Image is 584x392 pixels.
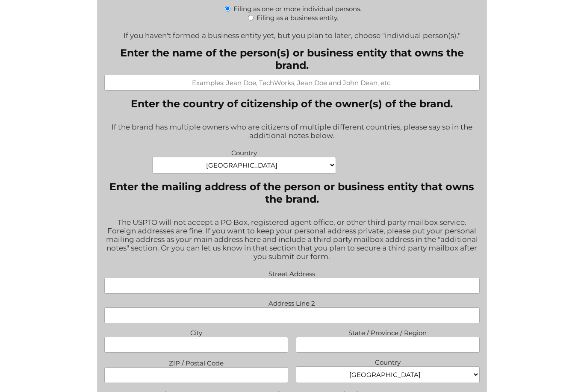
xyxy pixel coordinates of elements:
label: Address Line 2 [104,297,480,307]
label: Enter the name of the person(s) or business entity that owns the brand. [104,47,480,71]
label: Filing as one or more individual persons. [233,5,361,13]
label: ZIP / Postal Code [104,357,288,367]
legend: Enter the country of citizenship of the owner(s) of the brand. [131,97,453,110]
input: Examples: Jean Doe, TechWorks, Jean Doe and John Dean, etc. [104,75,480,91]
div: If you haven't formed a business entity yet, but you plan to later, choose "individual person(s)." [104,26,480,40]
label: State / Province / Region [296,327,480,337]
div: The USPTO will not accept a PO Box, registered agent office, or other third party mailbox service... [104,212,480,268]
label: Country [296,356,480,366]
label: City [104,327,288,337]
label: Country [152,147,336,157]
label: Street Address [104,268,480,278]
div: If the brand has multiple owners who are citizens of multiple different countries, please say so ... [104,117,480,147]
label: Filing as a business entity. [257,14,338,22]
legend: Enter the mailing address of the person or business entity that owns the brand. [104,180,480,205]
